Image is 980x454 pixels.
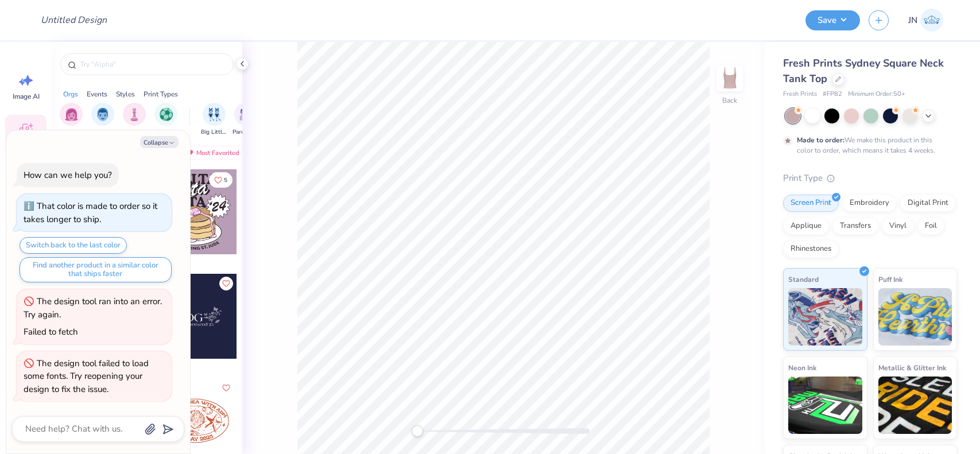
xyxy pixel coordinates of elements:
img: Standard [788,288,862,346]
span: Image AI [13,92,40,101]
div: Digital Print [900,195,956,212]
div: filter for Club [123,103,146,137]
span: Parent's Weekend [233,128,259,137]
button: Find another product in a similar color that ships faster [20,257,172,282]
button: filter button [60,103,83,137]
div: Orgs [63,89,78,99]
span: Neon Ink [788,362,816,374]
div: Print Types [144,89,178,99]
span: Fraternity [90,128,116,137]
div: filter for Fraternity [90,103,116,137]
span: Sorority [61,128,82,137]
div: Styles [116,89,135,99]
input: Untitled Design [32,9,116,32]
button: Collapse [140,136,179,148]
button: Like [219,381,233,395]
button: filter button [90,103,116,137]
img: Fraternity Image [96,108,109,121]
span: Fresh Prints Sydney Square Neck Tank Top [783,56,944,86]
span: Minimum Order: 50 + [848,90,905,99]
div: That color is made to order so it takes longer to ship. [24,200,157,225]
div: filter for Big Little Reveal [201,103,227,137]
div: Failed to fetch [24,326,78,337]
button: Switch back to the last color [20,237,127,254]
button: Save [805,10,860,30]
input: Try "Alpha" [79,59,226,70]
strong: Made to order: [797,135,845,145]
div: We make this product in this color to order, which means it takes 4 weeks. [797,135,938,156]
img: Parent's Weekend Image [239,108,253,121]
span: Club [128,128,141,137]
div: Vinyl [882,218,914,235]
div: Rhinestones [783,240,839,258]
img: Metallic & Glitter Ink [878,377,952,434]
a: JN [903,9,948,32]
button: filter button [154,103,177,137]
span: # FP82 [823,90,842,99]
div: filter for Sports [154,103,177,137]
div: filter for Parent's Weekend [233,103,259,137]
button: filter button [233,103,259,137]
div: How can we help you? [24,169,112,181]
div: Most Favorited [180,146,245,160]
div: Embroidery [842,195,897,212]
img: Sorority Image [65,108,78,121]
img: Puff Ink [878,288,952,346]
span: Metallic & Glitter Ink [878,362,946,374]
img: Back [718,67,741,90]
span: Standard [788,273,819,285]
div: Accessibility label [412,425,423,437]
div: Foil [917,218,944,235]
span: Fresh Prints [783,90,817,99]
div: Events [87,89,107,99]
div: Screen Print [783,195,839,212]
div: Applique [783,218,829,235]
div: Print Type [783,172,957,185]
div: The design tool failed to load some fonts. Try reopening your design to fix the issue. [24,358,149,395]
div: Transfers [832,218,878,235]
div: filter for Sorority [60,103,83,137]
span: JN [908,14,917,27]
span: Big Little Reveal [201,128,227,137]
span: 5 [224,177,227,183]
div: Back [722,95,737,106]
img: Club Image [128,108,141,121]
img: Neon Ink [788,377,862,434]
button: Like [219,277,233,290]
div: The design tool ran into an error. Try again. [24,296,162,320]
button: filter button [201,103,227,137]
img: Big Little Reveal Image [208,108,220,121]
img: Sports Image [160,108,173,121]
button: filter button [123,103,146,137]
span: Puff Ink [878,273,902,285]
img: Jacky Noya [920,9,943,32]
button: Like [209,172,233,188]
span: Sports [157,128,175,137]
